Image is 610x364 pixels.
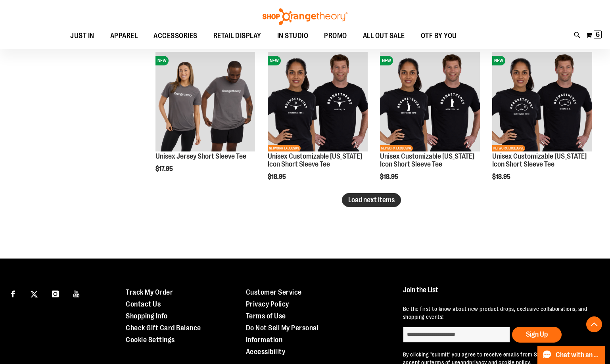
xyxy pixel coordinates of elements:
a: OTF City Unisex New York Icon SS Tee BlackNEWNETWORK EXCLUSIVE [380,52,480,153]
button: Sign Up [512,327,562,343]
img: Twitter [31,291,38,298]
span: APPAREL [110,27,138,45]
span: 6 [596,31,600,38]
a: Cookie Settings [126,336,175,344]
span: NEW [492,56,505,65]
span: JUST IN [70,27,94,45]
span: $18.95 [492,173,512,180]
span: $18.95 [380,173,399,180]
span: Chat with an Expert [556,351,600,359]
img: Unisex Jersey Short Sleeve Tee [155,52,255,152]
p: Be the first to know about new product drops, exclusive collaborations, and shopping events! [403,305,595,321]
a: Unisex Jersey Short Sleeve Tee [155,152,246,160]
div: product [488,48,596,201]
span: IN STUDIO [277,27,309,45]
a: Unisex Customizable [US_STATE] Icon Short Sleeve Tee [380,152,474,168]
span: NETWORK EXCLUSIVE [492,145,525,151]
a: Privacy Policy [246,300,289,308]
img: Shop Orangetheory [261,8,349,25]
img: OTF City Unisex Texas Icon SS Tee Black [268,52,368,152]
span: $17.95 [155,165,174,172]
input: enter email [403,327,510,343]
span: Load next items [348,196,395,204]
button: Back To Top [586,316,602,332]
a: Customer Service [246,288,302,296]
div: product [264,48,372,201]
a: Accessibility [246,348,286,356]
img: OTF City Unisex Illinois Icon SS Tee Black [492,52,592,152]
span: RETAIL DISPLAY [213,27,261,45]
span: NETWORK EXCLUSIVE [380,145,413,151]
h4: Join the List [403,286,595,301]
a: Shopping Info [126,312,168,320]
span: ALL OUT SALE [363,27,405,45]
a: Visit our Facebook page [6,286,20,300]
span: $18.95 [268,173,287,180]
span: Sign Up [526,330,548,338]
a: Unisex Customizable [US_STATE] Icon Short Sleeve Tee [268,152,362,168]
a: Visit our Instagram page [48,286,62,300]
span: NEW [268,56,281,65]
a: Contact Us [126,300,161,308]
a: Unisex Jersey Short Sleeve TeeNEW [155,52,255,153]
a: Check Gift Card Balance [126,324,201,332]
a: OTF City Unisex Illinois Icon SS Tee BlackNEWNETWORK EXCLUSIVE [492,52,592,153]
span: OTF BY YOU [421,27,457,45]
span: NEW [380,56,393,65]
span: NEW [155,56,169,65]
span: ACCESSORIES [153,27,198,45]
button: Load next items [342,193,401,207]
div: product [152,48,259,193]
button: Chat with an Expert [537,346,606,364]
a: Terms of Use [246,312,286,320]
a: OTF City Unisex Texas Icon SS Tee BlackNEWNETWORK EXCLUSIVE [268,52,368,153]
a: Do Not Sell My Personal Information [246,324,319,344]
img: OTF City Unisex New York Icon SS Tee Black [380,52,480,152]
a: Visit our X page [27,286,41,300]
a: Track My Order [126,288,173,296]
span: NETWORK EXCLUSIVE [268,145,301,151]
a: Visit our Youtube page [70,286,84,300]
span: PROMO [324,27,347,45]
a: Unisex Customizable [US_STATE] Icon Short Sleeve Tee [492,152,587,168]
div: product [376,48,484,201]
